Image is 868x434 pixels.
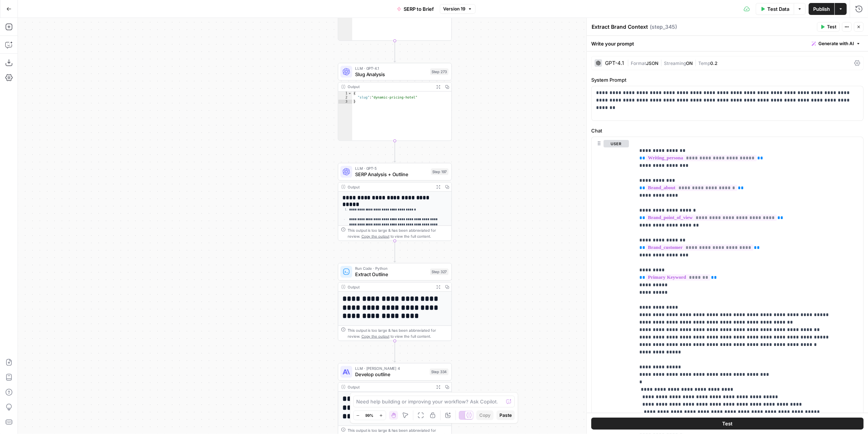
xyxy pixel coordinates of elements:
[366,412,374,418] span: 99%
[479,412,491,419] span: Copy
[338,63,452,141] div: LLM · GPT-4.1Slug AnalysisStep 273Output{ "slug":"dynamic-pricing-hotel"}
[394,241,396,262] g: Edge from step_197 to step_327
[587,36,868,51] div: Write your prompt
[430,268,448,275] div: Step 327
[646,60,658,66] span: JSON
[827,24,836,30] span: Test
[591,76,864,84] label: System Prompt
[756,3,794,15] button: Test Data
[348,184,432,190] div: Output
[604,140,629,147] button: user
[338,96,352,100] div: 2
[818,40,854,47] span: Generate with AI
[710,60,717,66] span: 0.2
[355,71,427,78] span: Slug Analysis
[355,171,428,178] span: SERP Analysis + Outline
[817,22,840,32] button: Test
[404,5,434,13] span: SERP to Brief
[591,418,864,430] button: Test
[394,41,396,62] g: Edge from step_202 to step_273
[338,100,352,104] div: 3
[591,127,864,134] label: Chat
[392,3,438,15] button: SERP to Brief
[809,39,864,49] button: Generate with AI
[348,227,448,239] div: This output is too large & has been abbreviated for review. to view the full content.
[355,65,427,71] span: LLM · GPT-4.1
[722,420,733,427] span: Test
[355,165,428,171] span: LLM · GPT-5
[355,371,427,378] span: Develop outline
[430,68,448,75] div: Step 273
[658,59,664,66] span: |
[813,5,830,13] span: Publish
[348,91,352,96] span: Toggle code folding, rows 1 through 3
[355,271,427,278] span: Extract Outline
[809,3,834,15] button: Publish
[592,23,648,31] textarea: Extract Brand Context
[394,341,396,362] g: Edge from step_327 to step_334
[348,84,432,90] div: Output
[440,4,476,14] button: Version 19
[499,412,512,419] span: Paste
[693,59,698,66] span: |
[767,5,789,13] span: Test Data
[627,59,631,66] span: |
[430,369,448,375] div: Step 334
[431,168,448,175] div: Step 197
[686,60,693,66] span: ON
[355,266,427,272] span: Run Code · Python
[698,60,710,66] span: Temp
[348,327,448,339] div: This output is too large & has been abbreviated for review. to view the full content.
[361,234,389,238] span: Copy the output
[394,141,396,162] g: Edge from step_273 to step_197
[664,60,686,66] span: Streaming
[605,60,624,66] div: GPT-4.1
[361,334,389,338] span: Copy the output
[650,23,677,31] span: ( step_345 )
[496,410,515,420] button: Paste
[348,284,432,290] div: Output
[355,366,427,372] span: LLM · [PERSON_NAME] 4
[476,410,493,420] button: Copy
[631,60,646,66] span: Format
[443,6,466,12] span: Version 19
[348,384,432,390] div: Output
[338,91,352,96] div: 1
